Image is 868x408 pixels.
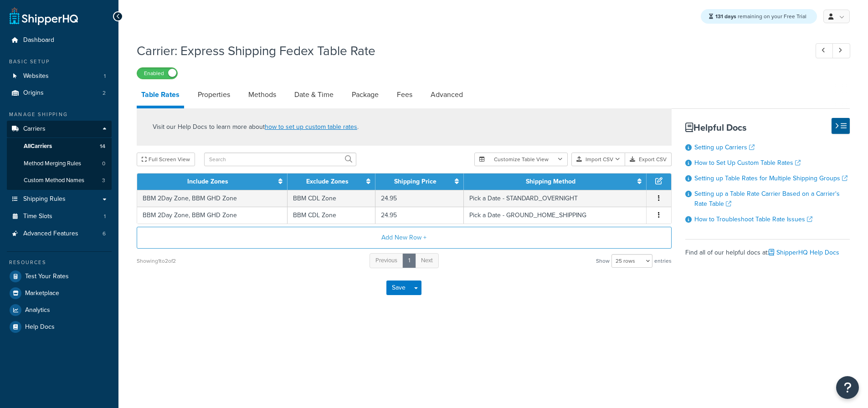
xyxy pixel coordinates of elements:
[625,153,672,166] button: Export CSV
[25,273,69,280] span: Test Your Rates
[694,214,812,224] a: How to Troubleshoot Table Rate Issues
[104,72,106,80] span: 1
[375,190,463,207] td: 24.95
[103,89,106,97] span: 2
[137,153,195,166] button: Full Screen View
[23,72,49,80] span: Websites
[137,84,184,108] a: Table Rates
[244,84,281,106] a: Methods
[7,172,112,189] a: Custom Method Names3
[526,177,575,186] a: Shipping Method
[816,43,833,58] a: Previous Record
[306,177,349,186] a: Exclude Zones
[7,68,112,85] a: Websites1
[7,121,112,138] a: Carriers
[694,173,847,183] a: Setting up Table Rates for Multiple Shipping Groups
[137,227,672,249] button: Add New Row +
[7,138,112,155] a: AllCarriers14
[464,190,647,207] td: Pick a Date - STANDARD_OVERNIGHT
[7,111,112,118] div: Manage Shipping
[370,253,403,268] a: Previous
[7,121,112,190] li: Carriers
[386,280,411,295] button: Save
[25,323,55,331] span: Help Docs
[7,285,112,301] a: Marketplace
[290,84,338,106] a: Date & Time
[7,225,112,242] li: Advanced Features
[421,256,433,265] span: Next
[137,207,288,224] td: BBM 2Day Zone, BBM GHD Zone
[375,256,397,265] span: Previous
[7,191,112,208] a: Shipping Rules
[7,32,112,49] a: Dashboard
[102,177,105,184] span: 3
[7,58,112,66] div: Basic Setup
[7,155,112,172] li: Method Merging Rules
[694,158,801,168] a: How to Set Up Custom Table Rates
[392,84,417,106] a: Fees
[715,12,736,20] strong: 131 days
[137,68,177,79] label: Enabled
[25,290,59,297] span: Marketplace
[347,84,383,106] a: Package
[24,143,52,150] span: All Carriers
[25,306,50,314] span: Analytics
[137,42,799,60] h1: Carrier: Express Shipping Fedex Table Rate
[7,208,112,225] a: Time Slots1
[23,195,66,203] span: Shipping Rules
[694,143,755,152] a: Setting up Carriers
[24,177,84,184] span: Custom Method Names
[288,207,375,224] td: BBM CDL Zone
[415,253,439,268] a: Next
[402,253,416,268] a: 1
[769,248,839,257] a: ShipperHQ Help Docs
[204,153,356,166] input: Search
[137,190,288,207] td: BBM 2Day Zone, BBM GHD Zone
[102,160,105,168] span: 0
[832,118,850,134] button: Hide Help Docs
[7,155,112,172] a: Method Merging Rules0
[7,68,112,85] li: Websites
[193,84,235,106] a: Properties
[464,207,647,224] td: Pick a Date - GROUND_HOME_SHIPPING
[265,122,357,132] a: how to set up custom table rates
[187,177,228,186] a: Include Zones
[394,177,437,186] a: Shipping Price
[685,122,850,133] h3: Helpful Docs
[103,230,106,238] span: 6
[23,89,44,97] span: Origins
[685,239,850,259] div: Find all of our helpful docs at:
[654,255,672,267] span: entries
[23,36,54,44] span: Dashboard
[23,125,46,133] span: Carriers
[7,268,112,285] a: Test Your Rates
[7,302,112,318] a: Analytics
[596,255,610,267] span: Show
[836,376,859,399] button: Open Resource Center
[715,12,806,20] span: remaining on your Free Trial
[426,84,467,106] a: Advanced
[23,213,52,220] span: Time Slots
[7,172,112,189] li: Custom Method Names
[104,213,106,220] span: 1
[7,85,112,102] a: Origins2
[474,153,568,166] button: Customize Table View
[694,189,840,209] a: Setting up a Table Rate Carrier Based on a Carrier's Rate Table
[7,225,112,242] a: Advanced Features6
[7,208,112,225] li: Time Slots
[375,207,463,224] td: 24.95
[288,190,375,207] td: BBM CDL Zone
[7,319,112,335] a: Help Docs
[7,85,112,102] li: Origins
[23,230,78,238] span: Advanced Features
[7,259,112,266] div: Resources
[571,153,625,166] button: Import CSV
[153,122,359,132] p: Visit our Help Docs to learn more about .
[832,43,850,58] a: Next Record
